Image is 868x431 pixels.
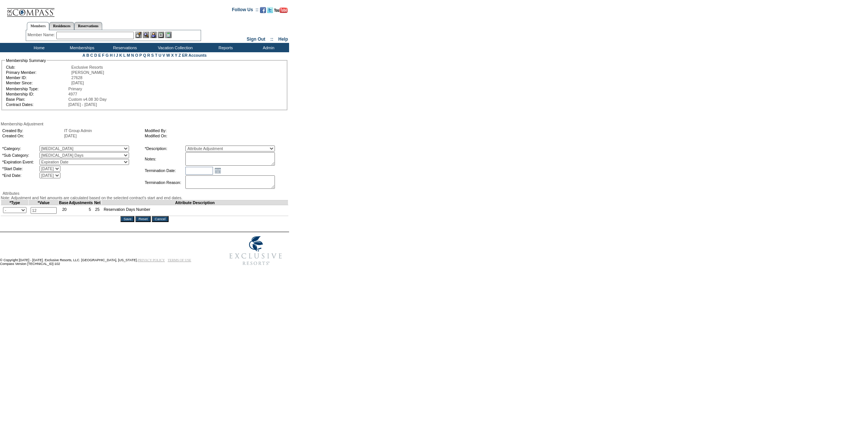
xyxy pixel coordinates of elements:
[59,200,69,205] td: Base
[166,53,170,57] a: W
[2,128,63,133] td: Created By:
[116,53,118,57] a: J
[182,53,207,57] a: ER Accounts
[27,22,50,30] a: Members
[143,53,146,57] a: Q
[151,53,154,57] a: S
[17,43,60,52] td: Home
[158,32,164,38] img: Reservations
[145,166,185,175] td: Termination Date:
[135,32,142,38] img: b_edit.gif
[127,53,130,57] a: M
[93,200,102,205] td: Net
[2,152,39,158] td: *Sub Category:
[147,53,150,57] a: R
[93,205,102,216] td: 25
[1,196,288,200] div: Note: Adjustment and Net amounts are calculated based on the selected contract's start and end da...
[59,205,69,216] td: 20
[6,87,68,91] td: Membership Type:
[6,70,70,75] td: Primary Member:
[2,166,39,172] td: *Start Date:
[135,53,138,57] a: O
[6,102,68,107] td: Contract Dates:
[145,43,203,52] td: Vacation Collection
[1,122,288,126] div: Membership Adjustment
[28,32,56,38] div: Member Name:
[110,53,113,57] a: H
[159,53,162,57] a: U
[49,22,74,30] a: Residences
[247,37,265,42] a: Sign Out
[6,65,70,69] td: Club:
[131,53,134,57] a: N
[69,200,93,205] td: Adjustments
[2,146,39,152] td: *Category:
[260,7,266,13] img: Become our fan on Facebook
[64,128,92,133] span: IT Group Admin
[6,81,70,85] td: Member Since:
[163,53,165,57] a: V
[171,53,174,57] a: X
[6,92,68,96] td: Membership ID:
[71,70,104,75] span: [PERSON_NAME]
[98,53,101,57] a: E
[270,37,273,42] span: ::
[74,22,102,30] a: Reservations
[274,7,288,13] img: Subscribe to our YouTube Channel
[232,6,258,15] td: Follow Us ::
[145,134,284,138] td: Modified On:
[203,43,246,52] td: Reports
[260,9,266,14] a: Become our fan on Facebook
[246,43,289,52] td: Admin
[64,134,77,138] span: [DATE]
[94,53,97,57] a: D
[6,97,68,101] td: Base Plan:
[60,43,103,52] td: Memberships
[101,200,288,205] td: Attribute Description
[175,53,178,57] a: Y
[145,152,185,166] td: Notes:
[6,75,70,80] td: Member ID:
[152,216,169,222] input: Cancel
[106,53,109,57] a: G
[68,97,106,101] span: Custom v4.08 30 Day
[71,65,103,69] span: Exclusive Resorts
[1,191,288,196] div: Attributes
[2,159,39,165] td: *Expiration Event:
[145,128,284,133] td: Modified By:
[165,32,172,38] img: b_calculator.gif
[178,53,181,57] a: Z
[101,205,288,216] td: Reservation Days Number
[29,200,59,205] td: *Value
[2,134,63,138] td: Created On:
[1,200,29,205] td: *Type
[5,58,47,63] legend: Membership Summary
[267,9,273,14] a: Follow us on Twitter
[168,258,191,262] a: TERMS OF USE
[150,32,157,38] img: Impersonate
[135,216,150,222] input: Reset
[267,7,273,13] img: Follow us on Twitter
[119,53,122,57] a: K
[69,205,93,216] td: 5
[278,37,288,42] a: Help
[102,53,104,57] a: F
[143,32,149,38] img: View
[145,175,185,190] td: Termination Reason:
[68,92,77,96] span: 4977
[71,75,82,80] span: 27628
[274,9,288,14] a: Subscribe to our YouTube Channel
[138,258,165,262] a: PRIVACY POLICY
[82,53,85,57] a: A
[68,87,82,91] span: Primary
[2,172,39,178] td: *End Date:
[68,102,97,107] span: [DATE] - [DATE]
[120,216,134,222] input: Save
[6,2,55,17] img: Compass Home
[71,81,84,85] span: [DATE]
[86,53,89,57] a: B
[123,53,125,57] a: L
[155,53,157,57] a: T
[140,53,142,57] a: P
[103,43,145,52] td: Reservations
